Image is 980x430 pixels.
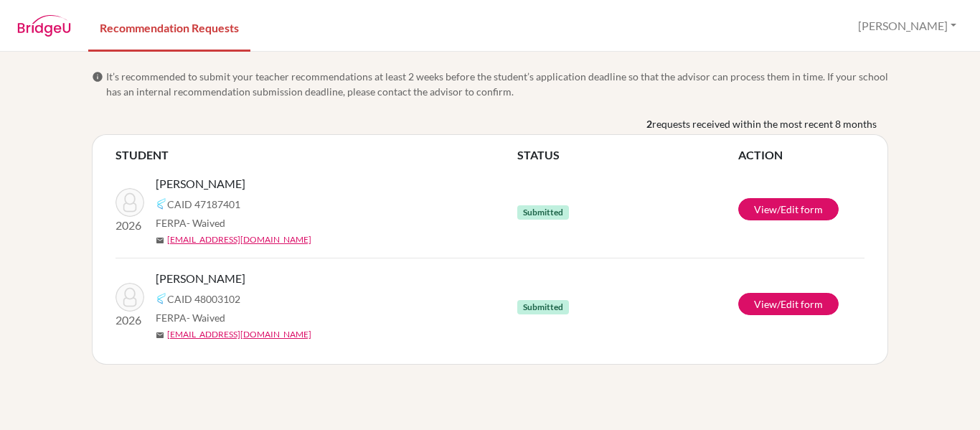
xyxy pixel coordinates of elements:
[106,69,888,99] span: It’s recommended to submit your teacher recommendations at least 2 weeks before the student’s app...
[652,116,877,131] span: requests received within the most recent 8 months
[156,293,167,304] img: Common App logo
[167,233,311,246] a: [EMAIL_ADDRESS][DOMAIN_NAME]
[517,146,738,164] th: STATUS
[167,291,240,307] span: CAID 48003102
[156,215,225,230] span: FERPA
[852,12,963,39] button: [PERSON_NAME]
[738,293,839,315] a: View/Edit form
[116,146,517,164] th: STUDENT
[156,310,225,325] span: FERPA
[116,188,144,217] img: Lucero, Elijah
[187,312,225,324] span: - Waived
[116,217,144,234] p: 2026
[92,71,103,83] span: info
[187,217,225,229] span: - Waived
[116,312,144,329] p: 2026
[116,283,144,312] img: McCullough, Isaiah
[517,205,569,220] span: Submitted
[156,236,164,245] span: mail
[738,198,839,220] a: View/Edit form
[156,198,167,210] img: Common App logo
[646,116,652,131] b: 2
[167,197,240,212] span: CAID 47187401
[517,300,569,314] span: Submitted
[156,175,245,192] span: [PERSON_NAME]
[156,270,245,287] span: [PERSON_NAME]
[88,2,250,52] a: Recommendation Requests
[738,146,864,164] th: ACTION
[17,15,71,37] img: BridgeU logo
[156,331,164,340] span: mail
[167,328,311,341] a: [EMAIL_ADDRESS][DOMAIN_NAME]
